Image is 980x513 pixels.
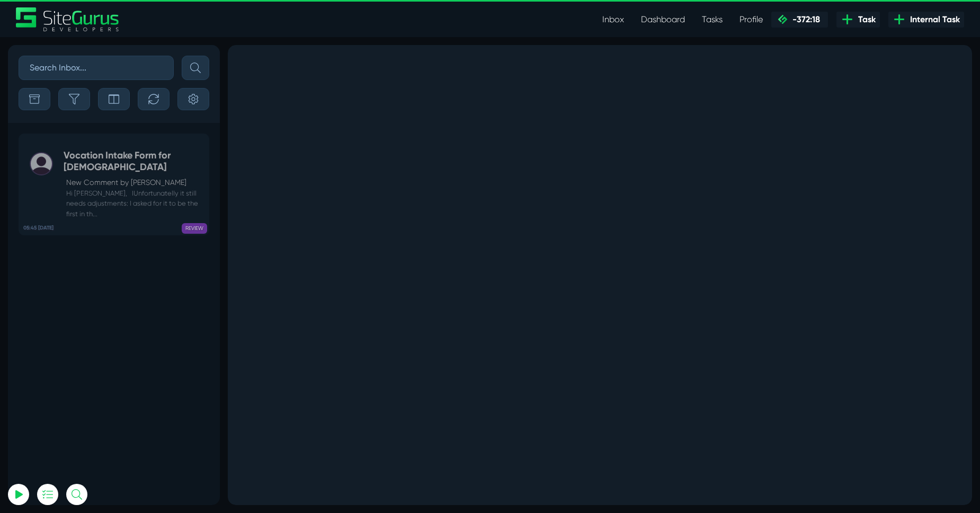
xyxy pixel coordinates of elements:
[64,188,203,219] small: Hi [PERSON_NAME], IUnfortunatelly it still needs adjustments: I asked for it to be the first in t...
[16,7,120,31] a: SiteGurus
[771,12,828,28] a: -372:18
[182,223,207,234] span: REVIEW
[906,13,960,26] span: Internal Task
[836,12,880,28] a: Task
[19,56,174,80] input: Search Inbox...
[788,14,820,24] span: -372:18
[854,13,876,26] span: Task
[64,150,203,173] h5: Vocation Intake Form for [DEMOGRAPHIC_DATA]
[632,9,693,30] a: Dashboard
[19,134,209,235] a: 05:45 [DATE] Vocation Intake Form for [DEMOGRAPHIC_DATA]New Comment by [PERSON_NAME] Hi [PERSON_N...
[731,9,771,30] a: Profile
[23,224,54,232] b: 05:45 [DATE]
[693,9,731,30] a: Tasks
[66,177,203,188] p: New Comment by [PERSON_NAME]
[888,12,964,28] a: Internal Task
[594,9,632,30] a: Inbox
[16,7,120,31] img: Sitegurus Logo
